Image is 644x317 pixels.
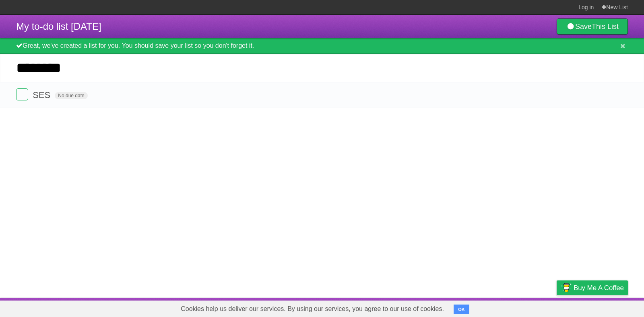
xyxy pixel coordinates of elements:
[574,281,624,295] span: Buy me a coffee
[450,300,466,315] a: About
[454,305,469,314] button: OK
[592,22,619,31] b: This List
[519,300,537,315] a: Terms
[557,18,628,35] a: SaveThis List
[16,88,28,100] label: Done
[55,92,87,99] span: No due date
[557,280,628,295] a: Buy me a coffee
[16,21,101,32] span: My to-do list [DATE]
[476,300,509,315] a: Developers
[173,301,452,317] span: Cookies help us deliver our services. By using our services, you agree to our use of cookies.
[33,90,52,100] span: SES
[561,281,572,295] img: Buy me a coffee
[577,300,628,315] a: Suggest a feature
[546,300,567,315] a: Privacy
